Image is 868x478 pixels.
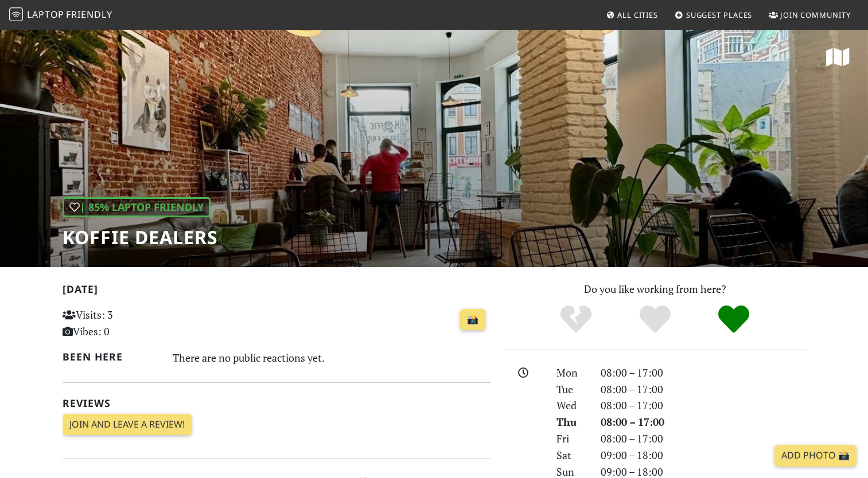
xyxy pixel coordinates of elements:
[63,226,218,248] h1: Koffie Dealers
[66,8,112,21] span: Friendly
[536,304,616,335] div: No
[173,348,491,367] div: There are no public reactions yet.
[27,8,64,21] span: Laptop
[550,397,593,414] div: Wed
[780,10,851,20] span: Join Community
[616,304,695,335] div: Yes
[594,447,813,464] div: 09:00 – 18:00
[63,283,491,300] h2: [DATE]
[594,397,813,414] div: 08:00 – 17:00
[63,197,211,217] div: | 85% Laptop Friendly
[670,5,757,25] a: Suggest Places
[460,309,485,331] a: 📸
[504,281,806,297] p: Do you like working from here?
[9,7,23,21] img: LaptopFriendly
[594,381,813,398] div: 08:00 – 17:00
[694,304,773,335] div: Definitely!
[550,447,593,464] div: Sat
[550,430,593,447] div: Fri
[63,307,196,340] p: Visits: 3 Vibes: 0
[550,365,593,381] div: Mon
[686,10,753,20] span: Suggest Places
[764,5,855,25] a: Join Community
[774,445,857,467] a: Add Photo 📸
[601,5,663,25] a: All Cities
[594,365,813,381] div: 08:00 – 17:00
[63,397,491,409] h2: Reviews
[594,430,813,447] div: 08:00 – 17:00
[63,414,192,436] a: Join and leave a review!
[9,5,112,25] a: LaptopFriendly LaptopFriendly
[594,414,813,430] div: 08:00 – 17:00
[63,351,159,363] h2: Been here
[617,10,658,20] span: All Cities
[550,381,593,398] div: Tue
[550,414,593,430] div: Thu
